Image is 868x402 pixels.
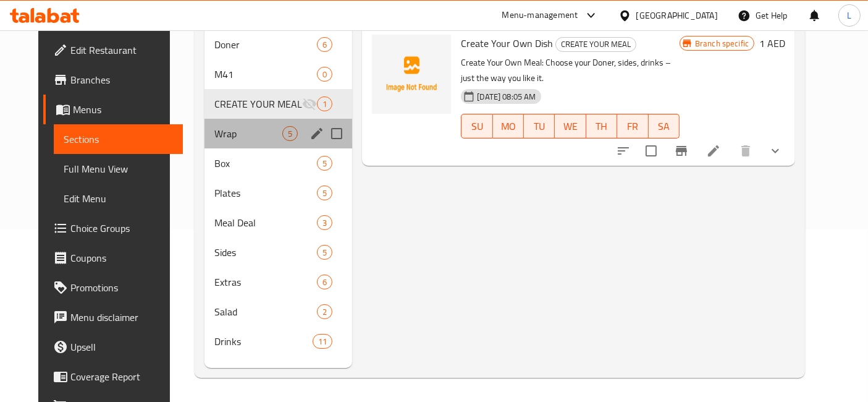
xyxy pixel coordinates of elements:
[318,69,332,80] span: 0
[64,191,174,206] span: Edit Menu
[847,9,851,22] span: L
[318,247,332,259] span: 5
[649,114,680,139] button: SA
[555,37,636,52] div: CREATE YOUR MEAL
[318,158,332,169] span: 5
[70,340,174,354] span: Upsell
[43,95,183,124] a: Menus
[204,237,352,267] div: Sides5
[70,310,174,325] span: Menu disclaimer
[70,280,174,295] span: Promotions
[204,89,352,119] div: CREATE YOUR MEAL1
[204,25,352,361] nav: Menu sections
[317,186,332,200] div: items
[472,91,541,103] span: [DATE] 08:05 AM
[214,304,317,319] span: Salad
[556,37,636,51] span: CREATE YOUR MEAL
[73,102,174,117] span: Menus
[214,37,317,52] span: Doner
[43,332,183,362] a: Upsell
[502,8,578,23] div: Menu-management
[317,275,332,289] div: items
[54,184,183,213] a: Edit Menu
[70,369,174,384] span: Coverage Report
[214,96,302,111] span: CREATE YOUR MEAL
[372,35,451,114] img: Create Your Own Dish
[204,178,352,208] div: Plates5
[214,245,317,260] span: Sides
[638,138,664,164] span: Select to update
[529,118,550,135] span: TU
[318,187,332,199] span: 5
[318,217,332,229] span: 3
[204,59,352,89] div: M410
[204,208,352,237] div: Meal Deal3
[214,67,317,82] span: M41
[43,65,183,95] a: Branches
[317,215,332,230] div: items
[706,143,721,158] a: Edit menu item
[54,154,183,184] a: Full Menu View
[70,43,174,58] span: Edit Restaurant
[43,35,183,65] a: Edit Restaurant
[70,72,174,87] span: Branches
[214,126,282,141] span: Wrap
[759,35,785,52] h6: 1 AED
[308,124,326,143] button: edit
[461,55,680,86] p: Create Your Own Meal: Choose your Doner, sides, drinks – just the way you like it.
[768,143,783,158] svg: Show Choices
[43,273,183,302] a: Promotions
[461,114,492,139] button: SU
[466,118,487,135] span: SU
[654,118,675,135] span: SA
[214,334,313,349] span: Drinks
[591,118,612,135] span: TH
[317,304,332,319] div: items
[54,124,183,154] a: Sections
[493,114,524,139] button: MO
[617,114,648,139] button: FR
[690,38,754,49] span: Branch specific
[204,148,352,178] div: Box5
[317,245,332,260] div: items
[214,186,317,200] span: Plates
[317,37,332,52] div: items
[43,213,183,243] a: Choice Groups
[43,243,183,273] a: Coupons
[524,114,555,139] button: TU
[204,327,352,356] div: Drinks11
[636,9,718,22] div: [GEOGRAPHIC_DATA]
[313,336,332,348] span: 11
[214,156,317,171] span: Box
[204,267,352,297] div: Extras6
[318,98,332,110] span: 1
[282,126,298,141] div: items
[204,30,352,59] div: Doner6
[43,302,183,332] a: Menu disclaimer
[70,250,174,265] span: Coupons
[43,362,183,391] a: Coverage Report
[761,136,790,166] button: show more
[64,132,174,147] span: Sections
[317,96,332,111] div: items
[317,156,332,171] div: items
[560,118,581,135] span: WE
[461,34,553,53] span: Create Your Own Dish
[318,276,332,288] span: 6
[70,221,174,236] span: Choice Groups
[214,275,317,289] div: Extras
[214,215,317,230] div: Meal Deal
[204,119,352,148] div: Wrap5edit
[64,161,174,176] span: Full Menu View
[318,306,332,318] span: 2
[498,118,519,135] span: MO
[609,136,638,166] button: sort-choices
[622,118,643,135] span: FR
[204,297,352,327] div: Salad2
[731,136,761,166] button: delete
